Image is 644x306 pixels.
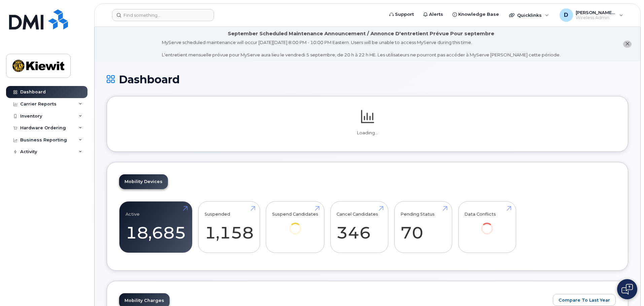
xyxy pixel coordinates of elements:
[272,205,318,244] a: Suspend Candidates
[621,284,633,295] img: Open chat
[107,74,628,85] h1: Dashboard
[126,205,186,249] a: Active 18,685
[553,294,616,306] button: Compare To Last Year
[119,130,616,136] p: Loading...
[464,205,510,244] a: Data Conflicts
[205,205,254,249] a: Suspended 1,158
[400,205,446,249] a: Pending Status 70
[336,205,382,249] a: Cancel Candidates 346
[228,30,494,37] div: September Scheduled Maintenance Announcement / Annonce D'entretient Prévue Pour septembre
[162,39,561,58] div: MyServe scheduled maintenance will occur [DATE][DATE] 8:00 PM - 10:00 PM Eastern. Users will be u...
[559,297,610,303] span: Compare To Last Year
[119,174,168,189] a: Mobility Devices
[623,41,632,48] button: close notification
